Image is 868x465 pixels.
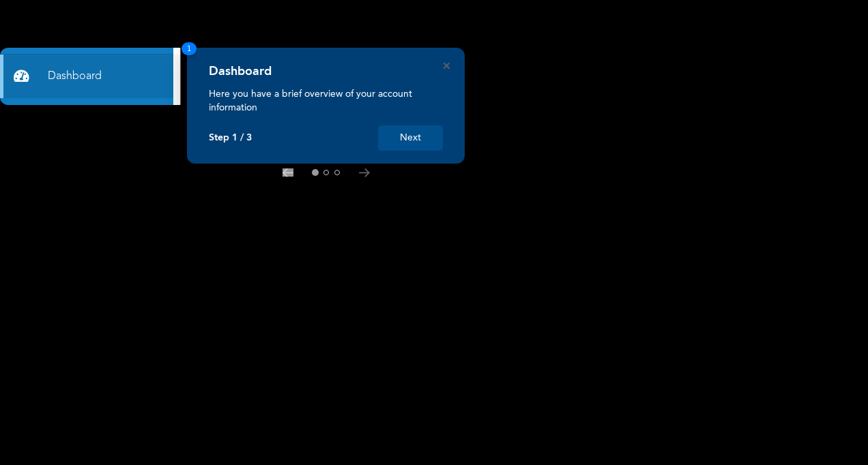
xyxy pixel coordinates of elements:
[209,132,252,144] p: Step 1 / 3
[444,63,450,69] button: Close
[209,64,272,79] h4: Dashboard
[182,42,197,55] span: 1
[209,87,443,115] p: Here you have a brief overview of your account information
[378,125,443,151] button: Next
